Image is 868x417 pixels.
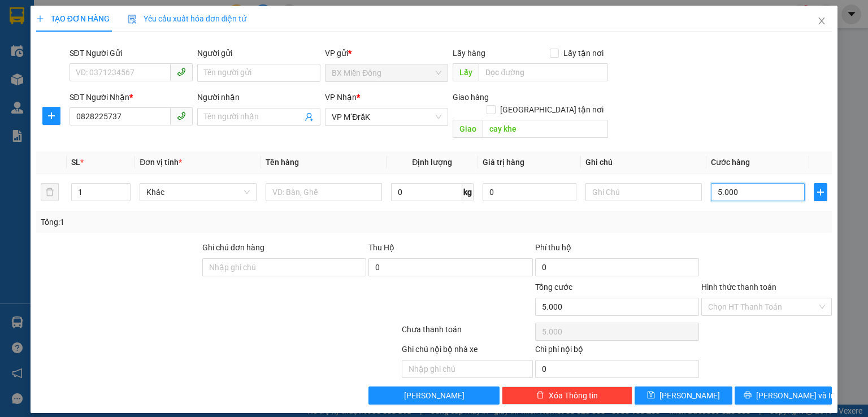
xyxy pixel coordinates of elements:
span: [PERSON_NAME] và In [756,389,835,402]
span: TẠO ĐƠN HÀNG [36,14,110,23]
div: anh bảy [108,37,199,50]
span: Tên hàng [266,158,299,167]
span: Yêu cầu xuất hóa đơn điện tử [128,14,247,23]
button: delete [41,183,59,201]
div: Tổng: 1 [41,216,336,228]
span: Lấy [453,63,479,81]
span: plus [36,15,44,23]
div: Chú TRUNG [108,10,199,37]
button: printer[PERSON_NAME] và In [735,386,832,405]
span: user-add [305,112,314,121]
button: deleteXóa Thông tin [502,386,632,405]
input: Ghi chú đơn hàng [202,258,366,276]
span: [PERSON_NAME] [659,389,720,402]
span: delete [536,391,544,400]
span: CC : [106,76,122,88]
span: Lấy hàng [453,49,485,58]
span: Giao hàng [453,93,489,102]
span: BX Miền Đông [332,64,441,81]
span: phone [177,111,186,120]
span: plus [43,111,60,120]
span: close [817,16,826,25]
input: Dọc đường [479,63,608,81]
span: Tổng cước [535,283,572,292]
span: Gửi: [10,11,27,23]
div: SĐT Người Gửi [70,47,193,59]
th: Ghi chú [581,151,706,173]
span: printer [744,391,752,400]
div: BX Miền Đông [10,10,100,37]
button: plus [814,183,827,201]
span: save [647,391,655,400]
label: Ghi chú đơn hàng [202,243,264,252]
button: [PERSON_NAME] [368,386,499,405]
span: Đơn vị tính [140,158,182,167]
span: Nhận: [108,11,135,23]
span: kg [462,183,474,201]
div: 140.000 [106,73,200,89]
button: plus [42,107,60,125]
span: SL [71,158,80,167]
img: icon [128,15,137,24]
div: VP gửi [325,47,448,59]
input: Ghi Chú [585,183,702,201]
div: 0915021155 [108,50,199,66]
span: phone [177,67,186,76]
span: plus [814,188,827,197]
span: Cước hàng [711,158,750,167]
div: Phí thu hộ [535,241,699,258]
div: Ghi chú nội bộ nhà xe [402,343,532,360]
span: [GEOGRAPHIC_DATA] tận nơi [496,103,608,116]
div: Chưa thanh toán [401,323,533,343]
span: Lấy tận nơi [559,47,608,59]
span: Thu Hộ [368,243,394,252]
input: Nhập ghi chú [402,360,532,378]
span: Định lượng [412,158,452,167]
div: Người nhận [197,91,320,103]
input: 0 [483,183,576,201]
div: SĐT Người Nhận [70,91,193,103]
input: Dọc đường [483,120,608,138]
div: Chi phí nội bộ [535,343,699,360]
input: VD: Bàn, Ghế [266,183,382,201]
span: VP M’ĐrăK [332,108,441,125]
button: save[PERSON_NAME] [635,386,732,405]
span: Xóa Thông tin [549,389,598,402]
div: Người gửi [197,47,320,59]
span: VP Nhận [325,93,357,102]
span: [PERSON_NAME] [404,389,465,402]
span: Giao [453,120,483,138]
button: Close [806,6,837,37]
label: Hình thức thanh toán [701,283,776,292]
span: Khác [146,184,249,201]
span: Giá trị hàng [483,158,524,167]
